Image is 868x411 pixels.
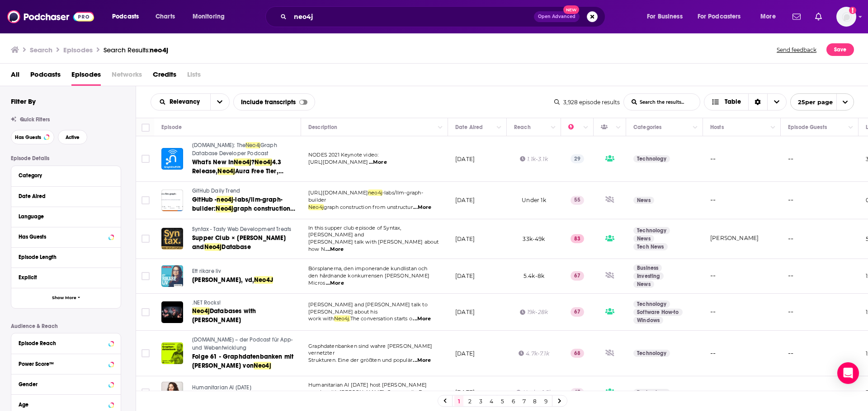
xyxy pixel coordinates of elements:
div: Episode Guests [788,122,827,133]
a: News [633,281,654,288]
span: [DOMAIN_NAME] – der Podcast für App- und Webentwicklung [192,337,292,351]
span: Neo4j [192,307,210,315]
span: Supper Club × [PERSON_NAME] and [192,234,286,251]
span: Logged in as carolinejames [836,7,856,27]
div: Description [308,122,337,133]
div: Has Guests [601,122,613,133]
a: [DOMAIN_NAME] – der Podcast für App- und Webentwicklung [192,336,300,352]
a: Show notifications dropdown [789,9,804,24]
span: ? [251,158,255,166]
div: 4.7k-7.1k [519,350,549,357]
span: Graphdatenbanken sind wahre [PERSON_NAME] vernetzter [308,343,432,356]
span: Open Advanced [538,14,576,19]
span: Neo4j [204,243,222,251]
p: 67 [571,307,584,316]
span: Lists [187,67,201,86]
span: Show More [52,296,76,300]
div: Categories [633,122,661,133]
div: Reach [514,122,531,133]
input: Search podcasts, credits, & more... [290,9,534,24]
a: 8 [530,396,539,406]
p: [DATE] [455,196,475,204]
span: 5.4k-8k [524,272,544,279]
p: 55 [571,196,584,205]
div: Explicit [19,274,108,281]
button: open menu [210,94,229,110]
span: graph construction from unstructur [324,204,413,210]
button: Active [58,130,87,144]
p: 68 [571,349,584,358]
p: 47 [571,388,584,397]
a: 3 [476,396,485,406]
td: -- [703,294,781,331]
a: Software How-to [633,309,683,316]
a: [PERSON_NAME], vd,Neo4J [192,276,300,285]
span: What's New In [192,158,234,166]
a: 1 [454,396,463,406]
img: Podchaser - Follow, Share and Rate Podcasts [7,8,94,25]
div: Hosts [710,122,724,133]
span: 25 per page [791,95,833,109]
button: Date Aired [19,190,113,202]
a: Ett rikare liv [192,268,300,276]
button: open menu [754,9,787,24]
span: Neo4j [308,204,324,210]
a: Technology [633,300,670,308]
a: Syntax - Tasty Web Development Treats [192,226,300,234]
a: Credits [153,67,176,86]
a: GitHub -neo4j-labs/llm-graph-builder:Neo4jgraph construction from unstructured data using LLMs [192,195,300,213]
span: [PERSON_NAME] and [PERSON_NAME] talk to [PERSON_NAME] about his [308,301,428,315]
p: [DATE] [455,235,475,243]
button: Age [19,398,113,410]
span: [PERSON_NAME] talk with [PERSON_NAME] about how N [308,239,439,252]
a: Charts [150,9,180,24]
button: Column Actions [613,122,624,133]
span: Neo4j [254,362,271,369]
button: Explicit [19,272,113,283]
td: -- [703,136,781,182]
button: Has Guests [11,130,54,144]
a: News [633,197,654,204]
p: 67 [571,271,584,280]
span: den hårdnande konkurrensen [PERSON_NAME] Micros [308,272,429,286]
span: Charts [156,10,175,23]
td: -- [781,259,859,294]
a: GitHub Daily Trend [192,187,300,195]
h2: Choose List sort [151,93,230,111]
h3: Episodes [63,46,93,54]
a: Windows [633,317,663,324]
span: New [563,5,580,14]
a: Podcasts [30,67,61,86]
button: Open AdvancedNew [534,11,580,22]
span: Toggle select row [142,308,150,316]
a: Technology [633,155,670,162]
a: All [11,67,19,86]
span: GitHub Daily Trend [192,188,240,194]
a: Search Results:neo4j [104,46,168,54]
a: Humanitarian AI [DATE] [192,384,300,392]
span: ...More [326,280,344,287]
span: Toggle select row [142,235,150,243]
p: Episode Details [11,155,121,162]
span: [URL][DOMAIN_NAME] [308,159,368,165]
div: 1.1k-3.1k [520,155,548,163]
a: 9 [541,396,550,406]
a: Supper Club × [PERSON_NAME] andNeo4jDatabase [192,234,300,252]
button: Column Actions [690,122,701,133]
span: neo4j [150,46,168,54]
span: speaks with [PERSON_NAME], Community Dev [308,389,429,395]
span: Relevancy [170,99,203,105]
a: Tech News [633,243,668,250]
span: Aura Free Tier, Machine Learning With Graph Data Science, The Trillion Relationship Graph & More! [192,167,299,202]
div: 3,928 episode results [554,99,620,106]
a: Neo4jDatabases with [PERSON_NAME] [192,307,300,325]
div: 19k-28k [520,308,548,316]
td: -- [781,294,859,331]
span: 33k-49k [523,236,545,242]
span: Podcasts [112,10,139,23]
a: Show notifications dropdown [811,9,826,24]
span: ...More [325,246,344,253]
td: -- [781,182,859,219]
td: -- [781,376,859,409]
